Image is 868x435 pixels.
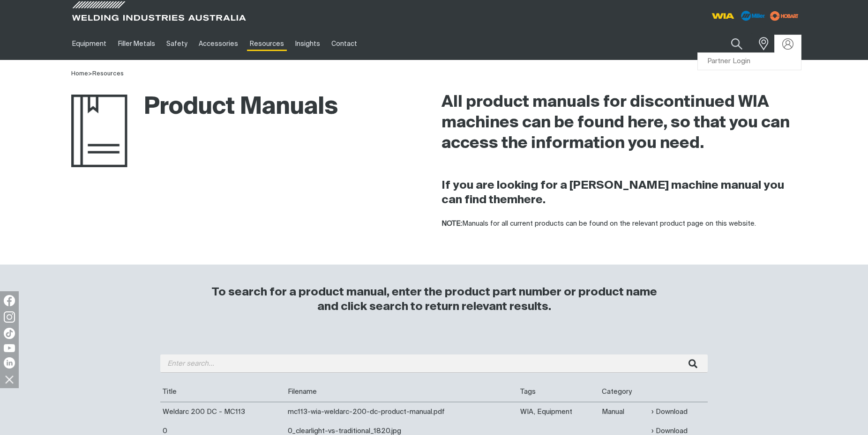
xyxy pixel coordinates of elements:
nav: Main [67,28,618,60]
h2: All product manuals for discontinued WIA machines can be found here, so that you can access the i... [441,92,797,154]
th: Title [160,382,285,402]
a: Partner Login [698,53,801,70]
span: > [88,71,92,77]
p: Manuals for all current products can be found on the relevant product page on this website. [441,219,797,229]
img: Instagram [4,311,15,323]
button: Search products [721,33,753,55]
img: YouTube [4,344,15,352]
td: Weldarc 200 DC - MC113 [160,402,285,421]
h3: To search for a product manual, enter the product part number or product name and click search to... [207,285,661,314]
a: Resources [92,71,124,77]
a: Equipment [67,28,112,60]
th: Tags [518,382,599,402]
a: Safety [161,28,193,60]
input: Product name or item number... [709,33,753,55]
input: Enter search... [160,354,708,373]
th: Filename [285,382,518,402]
img: Facebook [4,295,15,306]
a: Filler Metals [112,28,160,60]
a: here. [517,194,546,206]
td: WIA, Equipment [518,402,599,421]
strong: NOTE: [441,220,462,227]
h1: Product Manuals [71,92,338,123]
img: TikTok [4,328,15,339]
a: Accessories [193,28,244,60]
img: miller [767,9,801,23]
a: Download [651,406,688,417]
a: Contact [326,28,363,60]
th: Category [599,382,649,402]
img: LinkedIn [4,357,15,369]
a: Insights [290,28,326,60]
td: Manual [599,402,649,421]
strong: If you are looking for a [PERSON_NAME] machine manual you can find them [441,180,784,206]
a: Home [71,71,88,77]
img: hide socials [1,371,17,387]
a: Resources [244,28,290,60]
td: mc113-wia-weldarc-200-dc-product-manual.pdf [285,402,518,421]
